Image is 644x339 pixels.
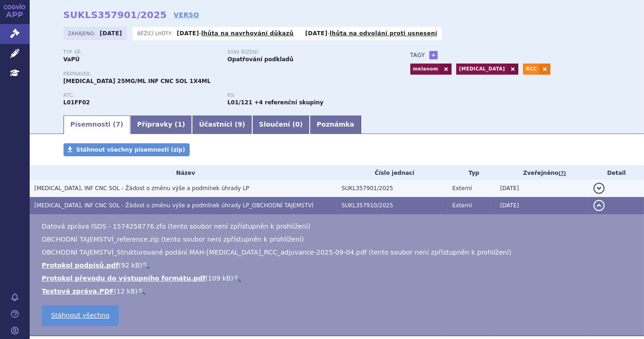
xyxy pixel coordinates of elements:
[559,170,566,177] abbr: (?)
[42,262,119,269] a: Protokol podpisů.pdf
[42,261,635,270] li: ( )
[173,10,199,19] a: VERSO
[64,78,211,84] span: [MEDICAL_DATA] 25MG/ML INF CNC SOL 1X4ML
[68,30,97,37] span: Zahájeno:
[228,56,293,63] strong: Opatřování podkladů
[34,185,249,192] span: KEYTRUDA, INF CNC SOL - Žádost o změnu výše a podmínek úhrady LP
[337,180,448,197] td: SUKL357901/2025
[447,166,495,180] th: Typ
[34,202,313,209] span: KEYTRUDA, INF CNC SOL - Žádost o změnu výše a podmínek úhrady LP_OBCHODNÍ TAJEMSTVÍ
[233,275,241,282] a: 🔍
[310,115,361,134] a: Poznámka
[228,99,253,106] strong: pembrolizumab
[64,93,218,98] p: ATC:
[589,166,644,180] th: Detail
[178,121,182,128] span: 1
[496,180,589,197] td: [DATE]
[177,30,293,37] p: -
[228,93,383,98] p: RS:
[523,64,539,75] a: RCC
[138,288,146,295] a: 🔍
[64,56,80,63] strong: VaPÚ
[305,30,327,37] strong: [DATE]
[337,197,448,214] td: SUKL357910/2025
[42,287,635,296] li: ( )
[42,305,119,326] a: Stáhnout všechno
[456,64,507,75] a: [MEDICAL_DATA]
[64,9,167,20] strong: SUKLS357901/2025
[116,121,121,128] span: 7
[77,147,185,153] span: Stáhnout všechny písemnosti (zip)
[137,30,174,37] span: Běžící lhůty:
[337,166,448,180] th: Číslo jednací
[177,30,199,37] strong: [DATE]
[201,30,293,37] a: lhůta na navrhování důkazů
[121,262,140,269] span: 92 kB
[64,99,90,106] strong: PEMBROLIZUMAB
[305,30,437,37] p: -
[208,275,231,282] span: 109 kB
[42,223,311,230] span: Datová zpráva ISDS - 1574258776.zfo (tento soubor není zpřístupněn k prohlížení)
[429,51,438,59] a: +
[593,200,605,211] button: detail
[192,115,252,134] a: Účastníci (9)
[64,50,218,55] p: Typ SŘ:
[64,71,392,77] p: Přípravek:
[130,115,192,134] a: Přípravky (1)
[42,274,635,283] li: ( )
[496,197,589,214] td: [DATE]
[100,30,122,37] strong: [DATE]
[64,115,130,134] a: Písemnosti (7)
[254,99,323,106] strong: +4 referenční skupiny
[452,185,472,192] span: Externí
[64,143,190,156] a: Stáhnout všechny písemnosti (zip)
[42,249,511,256] span: OBCHODNÍ TAJEMSTVÍ_Strukturované podání MAH-[MEDICAL_DATA]_RCC_adjuvance-2025-09-04.pdf (tento so...
[330,30,437,37] a: lhůta na odvolání proti usnesení
[237,121,242,128] span: 9
[42,275,205,282] a: Protokol převodu do výstupního formátu.pdf
[410,50,425,61] h3: Tagy
[42,288,114,295] a: Textová zpráva.PDF
[295,121,300,128] span: 0
[410,64,441,75] a: melanom
[142,262,150,269] a: 🔍
[42,236,304,243] span: OBCHODNÍ TAJEMSTVÍ_reference.zip (tento soubor není zpřístupněn k prohlížení)
[452,202,472,209] span: Externí
[252,115,310,134] a: Sloučení (0)
[30,166,337,180] th: Název
[496,166,589,180] th: Zveřejněno
[116,288,135,295] span: 12 kB
[228,50,383,55] p: Stav řízení:
[593,183,605,194] button: detail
